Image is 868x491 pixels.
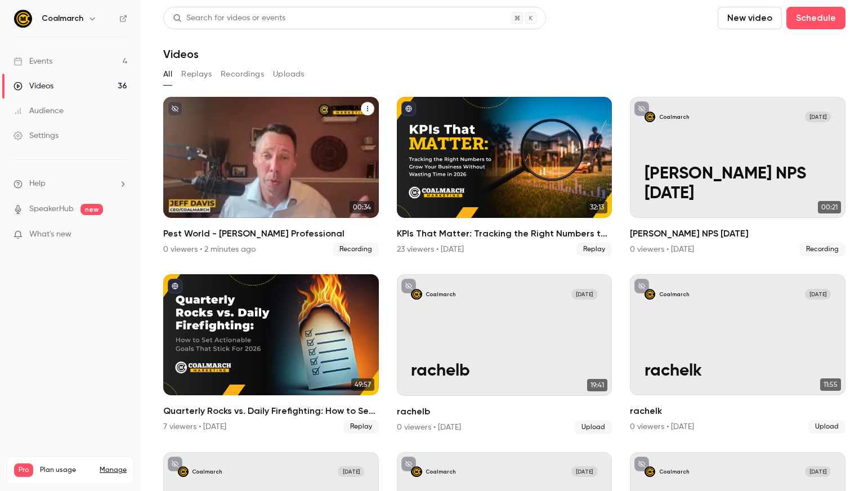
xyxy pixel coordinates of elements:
span: [DATE] [571,466,598,477]
span: [DATE] [805,466,831,477]
img: Growth with Jeff | Episode 1 [178,466,189,477]
li: Jeff NPS 9.24.25 [630,97,845,256]
button: unpublished [634,457,649,471]
button: unpublished [634,279,649,293]
span: Recording [799,243,845,256]
div: Audience [14,105,64,117]
span: Help [29,178,46,190]
img: rachelk [645,289,655,300]
div: 23 viewers • [DATE] [397,244,464,255]
a: rachelkCoalmarch[DATE]rachelk11:55rachelk0 viewers • [DATE]Upload [630,274,845,434]
div: 0 viewers • [DATE] [630,244,694,255]
button: Schedule [786,7,845,29]
span: [DATE] [571,289,598,300]
button: unpublished [401,457,416,471]
li: Quarterly Rocks vs. Daily Firefighting: How to Set Actionable Goals That Stick For 2026 [163,274,379,434]
img: rachelb [411,289,422,300]
a: 00:34Pest World - [PERSON_NAME] Professional0 viewers • 2 minutes agoRecording [163,97,379,256]
span: 32:13 [587,201,607,213]
button: unpublished [168,457,182,471]
div: Settings [14,130,59,141]
h2: Pest World - [PERSON_NAME] Professional [163,227,379,240]
a: Manage [100,466,127,475]
img: Jeff NPS 9.24.25 [645,111,655,122]
p: [PERSON_NAME] NPS [DATE] [645,164,831,203]
button: All [163,65,172,83]
span: [DATE] [805,111,831,122]
img: Mark's Intro [645,466,655,477]
h2: KPIs That Matter: Tracking the Right Numbers to Grow Your Business Without Wasting Time in [DATE] [397,227,612,240]
img: Coalmarch [14,10,32,28]
button: Uploads [273,65,305,83]
span: Replay [343,420,379,434]
div: Videos [14,81,53,92]
div: 7 viewers • [DATE] [163,421,226,432]
p: Coalmarch [659,113,689,120]
span: Upload [808,420,845,434]
p: Coalmarch [192,468,222,475]
div: Events [14,56,52,67]
li: rachelb [397,274,612,434]
li: help-dropdown-opener [14,178,127,190]
p: Coalmarch [659,468,689,475]
a: rachelbCoalmarch[DATE]rachelb19:41rachelb0 viewers • [DATE]Upload [397,274,612,434]
button: unpublished [401,279,416,293]
span: Upload [575,421,612,434]
span: Pro [14,463,33,477]
p: rachelb [411,361,597,381]
p: Coalmarch [426,468,455,475]
p: rachelk [645,361,831,381]
span: 19:41 [587,379,607,391]
h2: Quarterly Rocks vs. Daily Firefighting: How to Set Actionable Goals That Stick For 2026 [163,404,379,418]
h6: Coalmarch [42,13,83,24]
li: Pest World - Jeff Professional [163,97,379,256]
span: What's new [29,229,71,240]
a: 32:13KPIs That Matter: Tracking the Right Numbers to Grow Your Business Without Wasting Time in [... [397,97,612,256]
span: [DATE] [805,289,831,300]
h2: rachelk [630,404,845,418]
div: 0 viewers • 2 minutes ago [163,244,256,255]
button: New video [718,7,782,29]
button: published [401,101,416,116]
section: Videos [163,7,845,484]
li: KPIs That Matter: Tracking the Right Numbers to Grow Your Business Without Wasting Time in 2026 [397,97,612,256]
button: unpublished [634,101,649,116]
a: Jeff NPS 9.24.25Coalmarch[DATE][PERSON_NAME] NPS [DATE]00:21[PERSON_NAME] NPS [DATE]0 viewers • [... [630,97,845,256]
span: Replay [576,243,612,256]
button: Recordings [221,65,264,83]
a: SpeakerHub [29,203,74,215]
div: 0 viewers • [DATE] [397,422,461,433]
p: Coalmarch [659,291,689,298]
span: Plan usage [40,466,93,475]
li: rachelk [630,274,845,434]
span: new [80,204,103,215]
span: 00:21 [818,201,841,213]
h1: Videos [163,47,199,61]
div: 0 viewers • [DATE] [630,421,694,432]
p: Coalmarch [426,291,455,298]
span: Recording [333,243,379,256]
img: Creating a Marketing Budget_ Budgeting Tips & Tricks to Achieve Your Business Goals [411,466,422,477]
div: Search for videos or events [173,12,285,24]
a: 49:57Quarterly Rocks vs. Daily Firefighting: How to Set Actionable Goals That Stick For 20267 vie... [163,274,379,434]
button: unpublished [168,101,182,116]
span: [DATE] [338,466,364,477]
button: published [168,279,182,293]
h2: rachelb [397,405,612,418]
span: 00:34 [350,201,374,213]
button: Replays [181,65,212,83]
span: 11:55 [820,378,841,391]
h2: [PERSON_NAME] NPS [DATE] [630,227,845,240]
span: 49:57 [351,378,374,391]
